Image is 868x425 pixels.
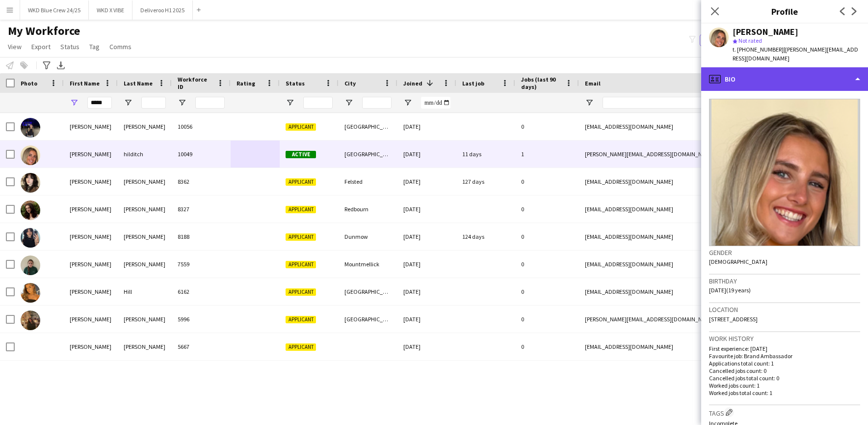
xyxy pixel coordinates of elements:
[286,206,316,213] span: Applicant
[286,343,316,351] span: Applicant
[362,97,392,109] input: City Filter Input
[105,40,135,53] a: Comms
[585,98,594,107] button: Open Filter Menu
[27,40,54,53] a: Export
[339,168,397,195] div: Felsted
[344,98,353,107] button: Open Filter Menu
[8,42,22,51] span: View
[456,141,515,168] div: 11 days
[118,168,172,195] div: [PERSON_NAME]
[515,251,579,278] div: 0
[178,98,186,107] button: Open Filter Menu
[515,141,579,168] div: 1
[579,333,775,360] div: [EMAIL_ADDRESS][DOMAIN_NAME]
[87,97,112,109] input: First Name Filter Input
[733,46,784,53] span: t. [PHONE_NUMBER]
[118,278,172,305] div: Hill
[286,178,316,186] span: Applicant
[237,80,255,87] span: Rating
[64,141,118,168] div: [PERSON_NAME]
[515,306,579,333] div: 0
[64,168,118,195] div: [PERSON_NAME]
[709,367,860,374] p: Cancelled jobs count: 0
[141,97,166,109] input: Last Name Filter Input
[709,286,751,294] span: [DATE] (19 years)
[70,98,79,107] button: Open Filter Menu
[709,315,758,323] span: [STREET_ADDRESS]
[515,196,579,223] div: 0
[421,97,450,109] input: Joined Filter Input
[579,223,775,250] div: [EMAIL_ADDRESS][DOMAIN_NAME]
[579,306,775,333] div: [PERSON_NAME][EMAIL_ADDRESS][DOMAIN_NAME]
[172,251,231,278] div: 7559
[124,80,153,87] span: Last Name
[585,80,601,87] span: Email
[709,360,860,367] p: Applications total count: 1
[339,278,397,305] div: [GEOGRAPHIC_DATA]
[21,145,40,165] img: jenna hilditch
[64,306,118,333] div: [PERSON_NAME]
[172,168,231,195] div: 8362
[579,196,775,223] div: [EMAIL_ADDRESS][DOMAIN_NAME]
[709,352,860,360] p: Favourite job: Brand Ambassador
[31,42,51,51] span: Export
[733,46,858,62] span: | [PERSON_NAME][EMAIL_ADDRESS][DOMAIN_NAME]
[579,278,775,305] div: [EMAIL_ADDRESS][DOMAIN_NAME]
[521,76,561,90] span: Jobs (last 90 days)
[286,98,294,107] button: Open Filter Menu
[118,306,172,333] div: [PERSON_NAME]
[579,113,775,140] div: [EMAIL_ADDRESS][DOMAIN_NAME]
[603,97,769,109] input: Email Filter Input
[55,59,67,71] app-action-btn: Export XLSX
[64,333,118,360] div: [PERSON_NAME]
[701,5,868,18] h3: Profile
[21,173,40,193] img: Jenna Cohen
[709,407,860,418] h3: Tags
[709,277,860,285] h3: Birthday
[172,333,231,360] div: 5667
[64,251,118,278] div: [PERSON_NAME]
[339,113,397,140] div: [GEOGRAPHIC_DATA]
[397,168,456,195] div: [DATE]
[85,40,104,53] a: Tag
[515,223,579,250] div: 0
[709,334,860,343] h3: Work history
[397,251,456,278] div: [DATE]
[286,288,316,296] span: Applicant
[60,42,79,51] span: Status
[21,283,40,303] img: Jenna Hill
[64,223,118,250] div: [PERSON_NAME]
[21,118,40,138] img: Jenna Ferris
[172,196,231,223] div: 8327
[21,80,37,87] span: Photo
[339,223,397,250] div: Dunmow
[515,278,579,305] div: 0
[21,200,40,220] img: Jenna Dawes
[397,333,456,360] div: [DATE]
[118,141,172,168] div: hilditch
[118,251,172,278] div: [PERSON_NAME]
[456,168,515,195] div: 127 days
[124,98,132,107] button: Open Filter Menu
[21,255,40,275] img: Jenna Griffin
[172,223,231,250] div: 8188
[339,196,397,223] div: Redbourn
[339,306,397,333] div: [GEOGRAPHIC_DATA]
[286,261,316,268] span: Applicant
[344,80,356,87] span: City
[709,345,860,352] p: First experience: [DATE]
[286,151,316,158] span: Active
[118,223,172,250] div: [PERSON_NAME]
[195,97,225,109] input: Workforce ID Filter Input
[4,40,26,53] a: View
[397,113,456,140] div: [DATE]
[709,305,860,314] h3: Location
[172,278,231,305] div: 6162
[403,80,422,87] span: Joined
[579,141,775,168] div: [PERSON_NAME][EMAIL_ADDRESS][DOMAIN_NAME]
[709,258,767,265] span: [DEMOGRAPHIC_DATA]
[21,228,40,248] img: Jenna Cohen
[118,113,172,140] div: [PERSON_NAME]
[456,223,515,250] div: 124 days
[56,40,83,53] a: Status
